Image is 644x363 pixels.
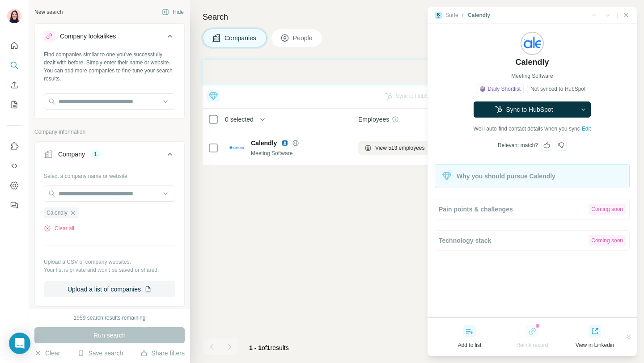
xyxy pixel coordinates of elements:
[468,11,490,19] div: Calendly
[44,258,175,266] p: Upload a CSV of company websites.
[7,158,21,174] button: Use Surfe API
[44,224,74,232] button: Clear all
[435,165,629,188] button: Why you should pursue Calendly
[44,281,175,297] button: Upload a list of companies
[589,235,626,246] div: Coming soon
[435,231,629,250] button: Technology stackComing soon
[293,34,314,42] span: People
[439,236,491,245] span: Technology stack
[249,344,289,351] span: results
[9,333,30,354] div: Open Intercom Messenger
[44,266,175,274] p: Your list is private and won't be saved or shared.
[458,341,482,349] span: Add to list
[439,205,513,214] span: Pain points & challenges
[7,138,21,154] button: Use Surfe on LinkedIn
[474,125,580,133] span: We'll auto-find contact details when you sync
[515,56,549,68] span: Calendly
[7,38,21,54] button: Quick start
[498,141,538,149] div: Relevant match ?
[517,341,548,349] span: Relink record
[35,25,184,51] button: Company lookalikes
[74,314,146,322] div: 1959 search results remaining
[34,128,185,136] p: Company information
[457,172,555,181] span: Why you should pursue Calendly
[203,11,633,23] h4: Search
[576,341,614,349] span: View in Linkedin
[225,34,257,42] span: Companies
[251,139,277,148] span: Calendly
[281,139,288,147] img: LinkedIn logo
[7,77,21,93] button: Enrich CSV
[589,204,626,215] div: Coming soon
[47,209,68,217] span: Calendly
[7,177,21,194] button: Dashboard
[262,344,267,351] span: of
[140,349,185,358] button: Share filters
[229,146,244,150] img: Logo of Calendly
[225,115,254,124] span: 0 selected
[267,344,271,351] span: 1
[617,11,618,19] div: |
[435,199,629,219] button: Pain points & challengesComing soon
[35,144,184,169] button: Company1
[435,12,442,19] img: Surfe Logo
[249,344,262,351] span: 1 - 1
[90,150,101,158] div: 1
[156,5,190,19] button: Hide
[480,86,485,92] img: check
[488,85,521,93] span: Daily Shortlist
[511,72,553,80] span: Meeting Software
[462,11,463,19] li: /
[44,169,175,180] div: Select a company name or website
[58,150,85,159] div: Company
[445,11,458,19] div: Surfe
[623,12,630,19] button: Close side panel
[7,197,21,213] button: Feedback
[582,125,591,133] button: Edit
[77,349,123,358] button: Save search
[358,141,431,155] button: View 513 employees
[358,115,389,124] span: Employees
[530,85,585,93] span: Not synced to HubSpot
[44,51,175,83] div: Find companies similar to one you've successfully dealt with before. Simply enter their name or w...
[474,101,575,118] button: Sync to HubSpot
[7,57,21,73] button: Search
[251,149,347,157] div: Meeting Software
[60,32,116,41] div: Company lookalikes
[34,349,60,358] button: Clear
[375,144,425,152] span: View 513 employees
[34,8,63,16] div: New search
[7,9,21,23] img: Avatar
[203,60,633,84] iframe: Banner
[7,97,21,113] button: My lists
